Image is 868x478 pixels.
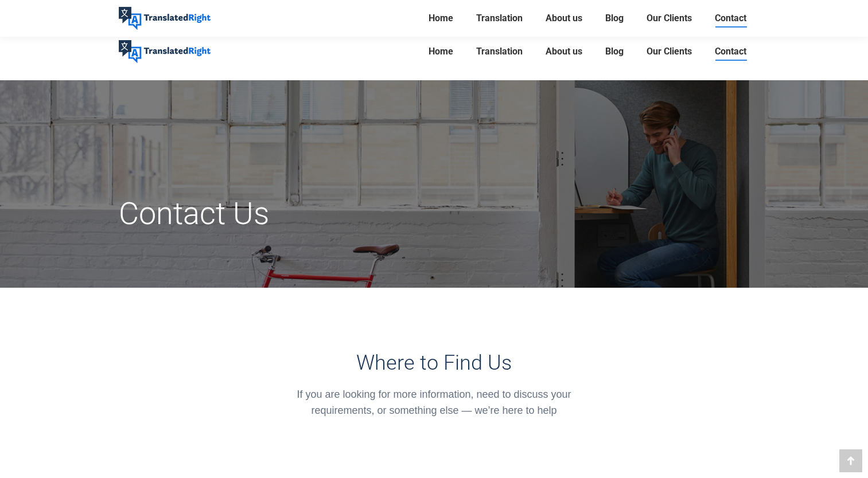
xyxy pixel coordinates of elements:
[647,13,692,24] span: Our Clients
[473,33,526,70] a: Translation
[542,10,586,26] a: About us
[643,33,695,70] a: Our Clients
[425,10,457,26] a: Home
[476,13,523,24] span: Translation
[546,46,582,57] span: About us
[711,10,750,26] a: Contact
[602,33,627,70] a: Blog
[119,40,211,63] img: Translated Right
[643,10,695,26] a: Our Clients
[711,33,750,70] a: Contact
[715,13,746,24] span: Contact
[429,13,453,24] span: Home
[605,13,624,24] span: Blog
[546,13,582,24] span: About us
[281,351,587,375] h3: Where to Find Us
[542,33,586,70] a: About us
[602,10,627,26] a: Blog
[605,46,624,57] span: Blog
[476,46,523,57] span: Translation
[473,10,526,26] a: Translation
[119,195,534,233] h1: Contact Us
[281,386,587,418] div: If you are looking for more information, need to discuss your requirements, or something else — w...
[647,46,692,57] span: Our Clients
[425,33,457,70] a: Home
[429,46,453,57] span: Home
[715,46,746,57] span: Contact
[119,7,211,30] img: Translated Right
